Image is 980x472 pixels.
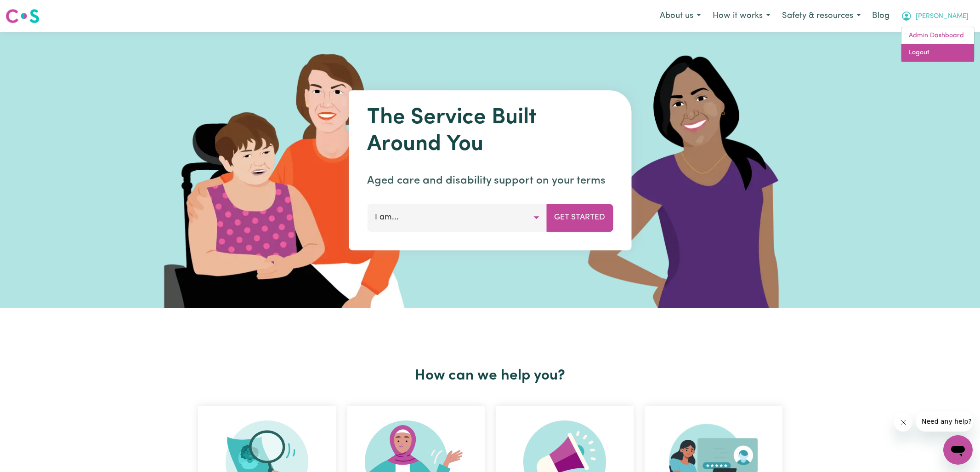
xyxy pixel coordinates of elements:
[193,367,788,385] h2: How can we help you?
[546,204,613,231] button: Get Started
[895,6,974,26] button: My Account
[867,6,895,26] a: Blog
[707,6,776,26] button: How it works
[916,12,969,22] span: [PERSON_NAME]
[367,204,547,231] button: I am...
[776,6,867,26] button: Safety & resources
[894,413,912,432] iframe: Close message
[6,6,40,27] a: Careseekers logo
[943,435,973,465] iframe: Button to launch messaging window
[901,27,974,45] a: Admin Dashboard
[367,173,613,189] p: Aged care and disability support on your terms
[367,105,613,158] h1: The Service Built Around You
[6,8,40,24] img: Careseekers logo
[901,44,974,62] a: Logout
[916,411,973,432] iframe: Message from company
[654,6,707,26] button: About us
[901,27,974,62] div: My Account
